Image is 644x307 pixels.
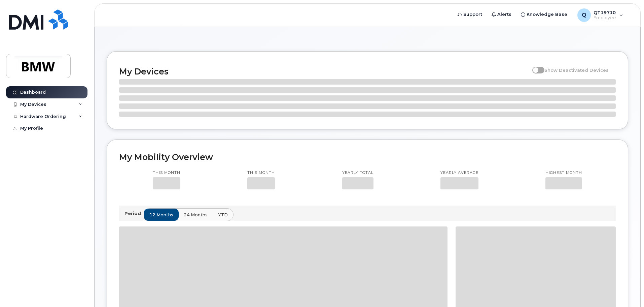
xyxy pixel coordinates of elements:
p: Period [124,210,144,217]
span: YTD [218,212,228,218]
p: Yearly average [440,170,478,176]
p: This month [153,170,180,176]
span: Show Deactivated Devices [544,67,609,73]
p: This month [247,170,275,176]
h2: My Devices [119,66,529,76]
p: Highest month [545,170,582,176]
span: 24 months [184,212,208,218]
h2: My Mobility Overview [119,152,616,162]
input: Show Deactivated Devices [532,64,538,69]
p: Yearly total [342,170,373,176]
